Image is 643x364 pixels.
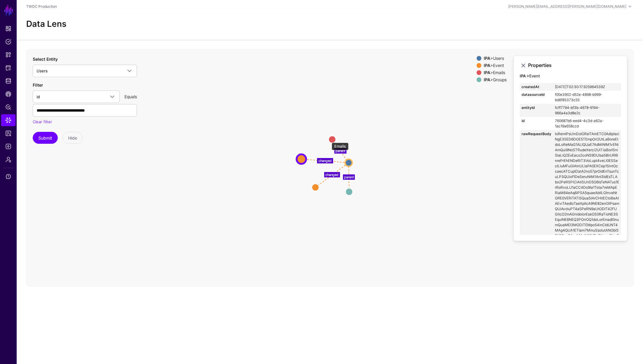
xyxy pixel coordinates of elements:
span: Admin [5,157,11,163]
div: > Event [483,63,508,68]
strong: IPA [484,70,490,75]
strong: IPA [484,77,490,82]
label: Filter [33,82,43,88]
div: [PERSON_NAME][EMAIL_ADDRESS][PERSON_NAME][DOMAIN_NAME] [508,4,626,9]
a: Clear filter [33,119,52,124]
a: Policies [1,36,15,48]
text: parent [335,149,345,153]
text: changed [325,173,338,177]
strong: entityId [522,105,551,110]
span: Dashboard [5,26,11,32]
a: CAEP Hub [1,88,15,100]
a: Reports [1,127,15,139]
a: Snippets [1,49,15,61]
span: Snippets [5,52,11,58]
strong: rawRequestBody [522,131,551,137]
strong: IPA > [520,74,529,78]
span: Policies [5,39,11,45]
span: Logs [5,143,11,149]
strong: datasourceId [522,92,551,97]
text: parent [344,175,354,179]
span: Support [5,174,11,179]
span: Protected Systems [5,65,11,71]
strong: IPA [484,63,490,68]
td: [DATE]T02:30:17.925964539Z [553,83,621,91]
a: TWDC Production [26,4,57,9]
strong: IPA [484,56,490,61]
a: Data Lens [1,114,15,126]
span: Identity Data Fabric [5,78,11,84]
div: > Users [483,56,508,61]
text: changed [319,158,332,163]
div: Equals [122,93,139,100]
h2: Data Lens [26,19,66,29]
a: SGNL [4,4,14,17]
a: Policy Lens [1,101,15,113]
strong: id [522,118,551,124]
td: fcff7794-bf3b-4678-9194-966a4a3d8e2c [553,104,621,117]
strong: createdAt [522,84,551,90]
td: 760687b6-eed4-4c3d-a62a-1ac19a658ccd [553,117,621,130]
h4: Event [520,74,621,79]
a: Admin [1,154,15,165]
button: Hide [63,132,83,144]
div: Emails [332,143,349,150]
a: Protected Systems [1,62,15,74]
h3: Properties [528,63,621,68]
a: Dashboard [1,23,15,35]
a: Logs [1,140,15,152]
div: > Groups [483,77,508,82]
span: id [37,94,40,99]
button: Submit [33,132,58,144]
span: CAEP Hub [5,91,11,97]
span: Data Lens [5,117,11,123]
div: > Emails [483,70,508,75]
span: Policy Lens [5,104,11,110]
label: Select Entity [33,56,58,62]
a: Identity Data Fabric [1,75,15,87]
span: Users [37,68,48,73]
td: f00e3902-d52e-4898-b999-bd6f85373c55 [553,91,621,104]
span: Reports [5,130,11,136]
